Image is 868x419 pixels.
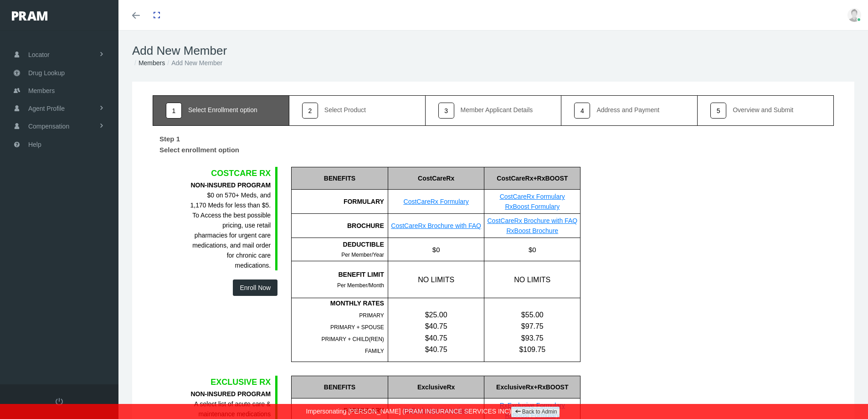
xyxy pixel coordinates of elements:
div: BROCHURE [291,214,388,238]
div: NO LIMITS [484,261,580,298]
span: Help [28,136,41,153]
div: ExclusiveRx+RxBOOST [484,376,580,398]
span: Per Member/Month [337,282,384,289]
div: FORMULARY [291,190,388,214]
a: CostCareRx Brochure with FAQ [487,217,577,224]
div: 1 [166,103,182,119]
div: $0 [388,238,484,261]
div: DEDUCTIBLE [292,239,384,249]
div: Impersonating [PERSON_NAME] (PRAM INSURANCE SERVICES INC) [7,404,861,419]
div: 2 [302,103,318,119]
li: Add New Member [165,58,222,68]
div: CostCareRx [388,167,484,190]
span: Agent Profile [28,100,65,117]
button: Enroll Now [233,279,277,296]
div: NO LIMITS [388,261,484,298]
div: 3 [438,103,454,119]
div: BENEFIT LIMIT [292,269,384,279]
a: Members [139,59,165,67]
div: $40.75 [388,321,484,332]
div: EXCLUSIVE RX [190,376,271,388]
div: $0 [484,238,580,261]
div: $93.75 [484,332,580,344]
span: Compensation [28,118,69,135]
div: $25.00 [388,309,484,321]
div: Select Product [324,107,366,113]
div: Overview and Submit [733,107,793,113]
div: BENEFITS [291,376,388,398]
span: PRIMARY [359,312,384,319]
a: CostCareRx Formulary [500,193,565,200]
span: Members [28,82,55,99]
img: PRAM_20_x_78.png [12,11,47,21]
a: RxBoost Brochure [506,227,558,234]
a: RxExclusive Formulary [500,402,565,409]
div: Member Applicant Details [461,107,533,113]
div: $97.75 [484,321,580,332]
img: user-placeholder.jpg [847,8,861,22]
div: $109.75 [484,344,580,355]
div: $40.75 [388,344,484,355]
span: PRIMARY + SPOUSE [330,324,384,331]
div: BENEFITS [291,167,388,190]
a: CostCareRx Brochure with FAQ [391,222,481,229]
a: CostCareRx Formulary [404,198,469,205]
span: FAMILY [365,348,384,354]
span: Per Member/Year [341,252,384,258]
span: Drug Lookup [28,64,65,82]
div: ExclusiveRx [388,376,484,398]
div: MONTHLY RATES [292,298,384,308]
div: CostCareRx+RxBOOST [484,167,580,190]
a: Back to Admin [511,407,560,417]
div: $55.00 [484,309,580,321]
label: Step 1 [153,130,187,145]
b: NON-INSURED PROGRAM [190,181,271,189]
div: Select Enrollment option [188,107,257,113]
div: 5 [710,103,726,119]
span: Locator [28,46,50,63]
div: Address and Payment [596,107,659,113]
div: $0 on 570+ Meds, and 1,170 Meds for less than $5. To Access the best possible pricing, use retail... [190,180,271,270]
div: COSTCARE RX [190,167,271,180]
span: PRIMARY + CHILD(REN) [322,336,384,342]
h1: Add New Member [132,44,854,58]
div: $40.75 [388,332,484,344]
a: RxBoost Formulary [505,203,560,210]
div: 4 [574,103,590,119]
label: Select enrollment option [153,145,246,158]
b: NON-INSURED PROGRAM [190,390,271,398]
